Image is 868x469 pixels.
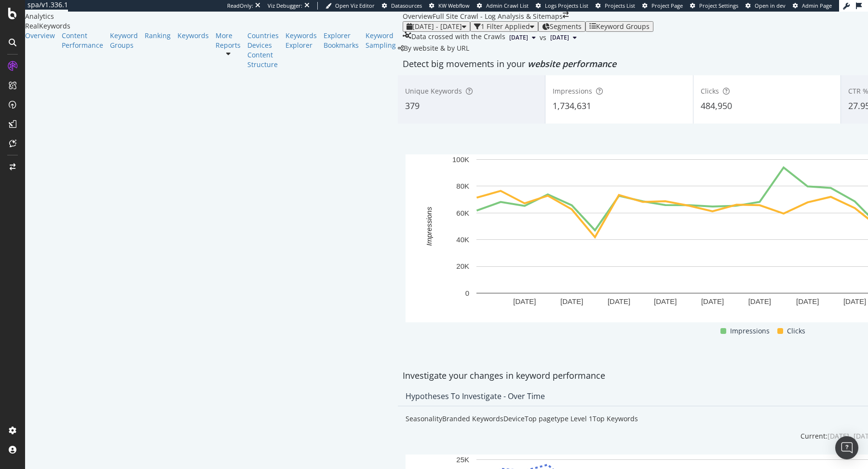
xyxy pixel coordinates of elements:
[398,43,469,53] div: legacy label
[405,86,462,96] span: Unique Keywords
[247,31,279,41] a: Countries
[560,297,583,305] text: [DATE]
[701,86,719,96] span: Clicks
[405,100,420,111] span: 379
[536,2,588,10] a: Logs Projects List
[550,22,582,31] span: Segments
[268,2,302,10] div: Viz Debugger:
[787,325,805,337] span: Clicks
[553,86,592,96] span: Impressions
[545,2,588,9] span: Logs Projects List
[406,391,545,401] div: Hypotheses to Investigate - Over Time
[585,21,653,32] button: Keyword Groups
[550,33,569,42] span: 2025 Aug. 12th
[596,2,635,10] a: Projects List
[412,22,462,31] span: [DATE] - [DATE]
[177,31,209,41] a: Keywords
[247,41,279,50] a: Devices
[456,262,469,270] text: 20K
[553,100,591,111] span: 1,734,631
[465,289,469,297] text: 0
[800,431,827,441] div: Current:
[391,2,422,9] span: Datasources
[216,31,241,50] a: More Reports
[110,31,138,50] a: Keyword Groups
[481,23,530,30] div: 1 Filter Applied
[452,155,469,164] text: 100K
[503,414,525,424] div: Device
[748,297,771,305] text: [DATE]
[593,414,638,424] div: Top Keywords
[486,2,529,9] span: Admin Crawl List
[528,58,616,69] span: website performance
[654,297,677,305] text: [DATE]
[456,182,469,190] text: 80K
[456,235,469,244] text: 40K
[324,31,359,50] a: Explorer Bookmarks
[796,297,819,305] text: [DATE]
[701,297,724,305] text: [DATE]
[433,12,563,21] div: Full Site Crawl - Log Analysis & Sitemaps
[227,2,253,10] div: ReadOnly:
[642,2,683,10] a: Project Page
[509,33,528,42] span: 2025 Jul. 15th
[835,436,858,459] div: Open Intercom Messenger
[730,325,770,337] span: Impressions
[325,2,375,10] a: Open Viz Editor
[546,32,581,43] button: [DATE]
[442,414,503,424] div: Branded Keywords
[25,21,403,31] div: RealKeywords
[596,23,650,30] div: Keyword Groups
[690,2,738,10] a: Project Settings
[755,2,786,9] span: Open in dev
[429,2,470,10] a: KW Webflow
[285,31,317,50] a: Keywords Explorer
[403,12,433,21] div: Overview
[505,32,540,43] button: [DATE]
[456,455,469,463] text: 25K
[563,12,569,18] div: arrow-right-arrow-left
[651,2,683,9] span: Project Page
[746,2,786,10] a: Open in dev
[456,208,469,217] text: 60K
[366,31,396,50] a: Keyword Sampling
[406,414,442,424] div: Seasonality
[605,2,635,9] span: Projects List
[247,50,279,60] a: Content
[608,297,630,305] text: [DATE]
[540,33,546,42] span: vs
[438,2,470,9] span: KW Webflow
[25,12,403,21] div: Analytics
[62,31,103,50] a: Content Performance
[25,31,55,41] a: Overview
[477,2,529,10] a: Admin Crawl List
[802,2,832,9] span: Admin Page
[470,21,538,32] button: 1 Filter Applied
[701,100,732,111] span: 484,950
[335,2,375,9] span: Open Viz Editor
[247,60,279,69] a: Structure
[538,21,585,32] button: Segments
[525,414,593,424] div: Top pagetype Level 1
[411,32,505,43] div: Data crossed with the Crawls
[793,2,832,10] a: Admin Page
[382,2,422,10] a: Datasources
[513,297,536,305] text: [DATE]
[425,207,433,246] text: Impressions
[699,2,738,9] span: Project Settings
[145,31,171,41] a: Ranking
[403,21,470,32] button: [DATE] - [DATE]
